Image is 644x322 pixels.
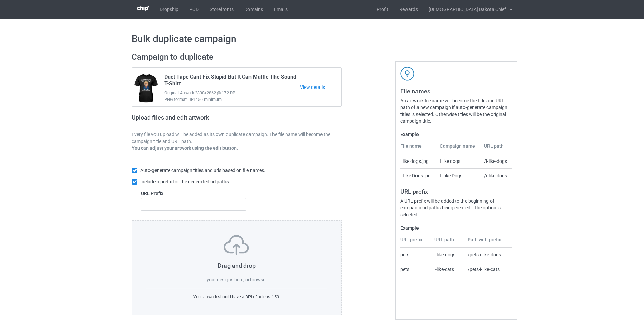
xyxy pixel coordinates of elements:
[250,277,265,282] label: browse
[132,145,238,151] b: You can adjust your artwork using the edit button.
[480,154,512,168] td: /i-like-dogs
[436,154,481,168] td: I like dogs
[400,143,436,154] th: File name
[400,236,431,248] th: URL prefix
[132,114,258,126] h2: Upload files and edit artwork
[164,74,300,90] span: Duct Tape Cant Fix Stupid But It Can Muffle The Sound T-Shirt
[400,198,512,218] div: A URL prefix will be added to the beginning of campaign url paths being created if the option is ...
[464,262,512,276] td: /pets-i-like-cats
[464,236,512,248] th: Path with prefix
[431,236,464,248] th: URL path
[400,154,436,168] td: I like dogs.jpg
[400,168,436,183] td: I Like Dogs.jpg
[300,84,341,91] a: View details
[436,143,481,154] th: Campaign name
[400,97,512,124] div: An artwork file name will become the title and URL path of a new campaign if auto-generate campai...
[400,262,431,276] td: pets
[480,143,512,154] th: URL path
[207,277,250,282] span: your designs here, or
[400,188,512,195] h3: URL prefix
[436,168,481,183] td: I Like Dogs
[132,131,342,145] p: Every file you upload will be added as its own duplicate campaign. The file name will become the ...
[400,131,512,138] label: Example
[140,179,230,184] span: Include a prefix for the generated url paths.
[431,262,464,276] td: i-like-cats
[132,52,342,63] h2: Campaign to duplicate
[265,277,267,282] span: .
[400,248,431,262] td: pets
[423,1,506,18] div: [DEMOGRAPHIC_DATA] Dakota Chief
[137,6,149,11] img: 3d383065fc803cdd16c62507c020ddf8.png
[464,248,512,262] td: /pets-i-like-dogs
[400,87,512,95] h3: File names
[164,96,300,103] span: PNG format, DPI 150 minimum
[132,33,512,45] h1: Bulk duplicate campaign
[141,190,246,197] label: URL Prefix
[164,90,300,96] span: Original Artwork 2398x2862 @ 172 DPI
[146,262,327,269] h3: Drag and drop
[431,248,464,262] td: i-like-dogs
[400,225,512,231] label: Example
[480,168,512,183] td: /i-like-dogs
[140,168,265,173] span: Auto-generate campaign titles and urls based on file names.
[224,235,249,255] img: svg+xml;base64,PD94bWwgdmVyc2lvbj0iMS4wIiBlbmNvZGluZz0iVVRGLTgiPz4KPHN2ZyB3aWR0aD0iNzVweCIgaGVpZ2...
[193,294,280,299] span: Your artwork should have a DPI of at least 150 .
[400,67,414,81] img: svg+xml;base64,PD94bWwgdmVyc2lvbj0iMS4wIiBlbmNvZGluZz0iVVRGLTgiPz4KPHN2ZyB3aWR0aD0iNDJweCIgaGVpZ2...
